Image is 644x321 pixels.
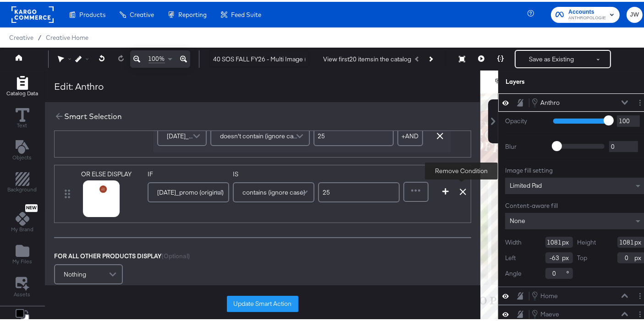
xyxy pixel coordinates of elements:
span: Catalog Data [6,88,38,95]
div: Edit: Anthro [54,78,104,91]
span: New [25,203,38,209]
span: contains (ignore case) [242,183,305,198]
div: Layers [506,76,599,84]
span: 100% [149,53,165,61]
span: Background [8,184,37,191]
div: View first 20 items in the catalog [323,53,411,62]
button: Remove Condition [460,187,466,193]
button: Add Files [7,240,38,267]
span: Objects [13,152,32,159]
span: My Files [12,256,32,263]
div: Smart Selection [64,109,122,120]
span: Products [79,9,105,16]
span: None [510,215,525,223]
span: doesn't contain (ignore case) [220,126,297,142]
button: Text [10,104,35,130]
button: JW [627,5,643,21]
input: Enter value [314,124,394,144]
label: Top [578,252,588,261]
div: Maeve [540,308,559,317]
label: Opacity [505,115,546,124]
label: IF [148,168,229,177]
span: Text [17,120,28,127]
span: Limited Pad [510,180,542,188]
button: Next Product [424,49,437,65]
label: Height [578,236,596,245]
label: IS [233,168,314,177]
div: Nothing [55,263,122,282]
div: Anthro [540,97,560,105]
button: Add Rectangle [2,169,43,195]
span: Creative [130,9,154,16]
label: Left [505,252,516,261]
button: AccountsANTHROPOLOGIE [551,5,620,21]
span: Accounts [568,5,606,15]
button: Add Text [7,136,38,162]
span: / [33,32,46,39]
span: [DATE]_promo (original) [157,183,224,198]
span: Assets [14,289,31,296]
div: Home [540,290,558,299]
span: Reporting [178,9,207,16]
button: Anthro [531,96,560,106]
button: Add Rectangle [1,72,44,98]
span: [DATE]_promo (original) [167,126,194,142]
span: My Brand [11,224,33,231]
label: Width [505,236,522,245]
label: Angle [505,267,522,276]
button: Save as Existing [516,49,587,65]
input: Enter value [318,180,400,201]
span: JW [630,8,639,18]
div: FOR ALL OTHER PRODUCTS DISPLAY [54,250,283,259]
button: Maeve [531,307,560,317]
button: Assets [9,272,36,299]
span: ANTHROPOLOGIE [568,13,606,20]
span: (Optional) [161,250,190,258]
label: Blur [505,141,546,149]
button: Home [531,289,558,299]
button: +AND [397,124,423,144]
a: Creative Home [46,32,88,39]
span: Creative [9,32,33,39]
button: Update Smart Action [227,294,298,310]
button: NewMy Brand [6,201,39,234]
div: OR ELSE DISPLAY [81,168,134,217]
span: Feed Suite [231,9,261,16]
